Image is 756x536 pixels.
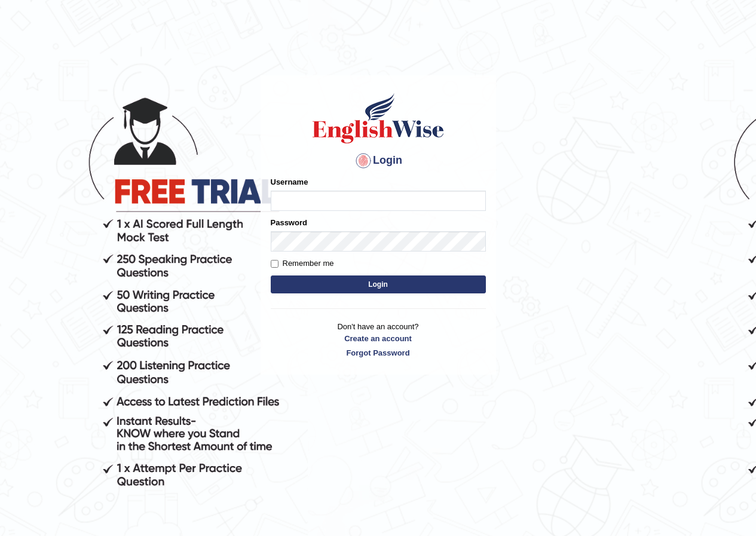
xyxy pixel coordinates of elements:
[271,217,307,228] label: Password
[271,258,334,269] label: Remember me
[271,321,486,358] p: Don't have an account?
[310,91,446,145] img: Logo of English Wise sign in for intelligent practice with AI
[271,333,486,344] a: Create an account
[271,275,486,293] button: Login
[271,176,308,188] label: Username
[271,260,278,268] input: Remember me
[271,347,486,359] a: Forgot Password
[271,151,486,170] h4: Login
